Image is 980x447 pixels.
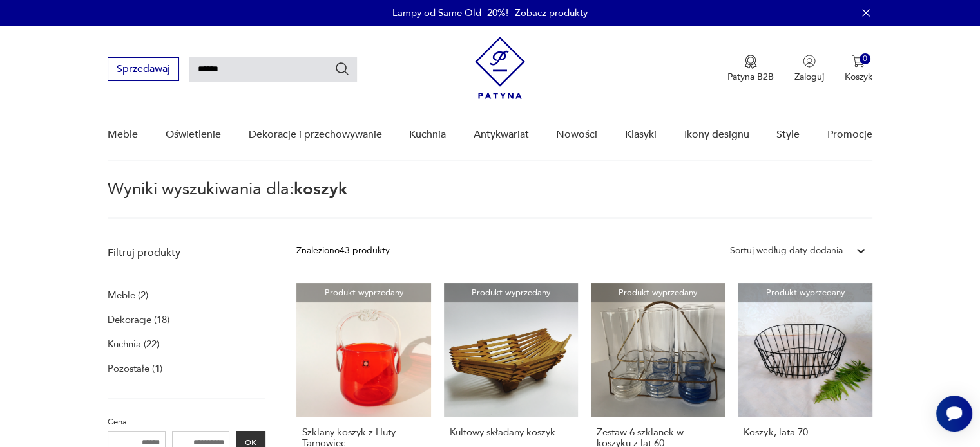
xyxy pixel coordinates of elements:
a: Ikony designu [684,110,749,160]
a: Sprzedawaj [108,66,179,75]
button: Patyna B2B [727,55,774,83]
img: Ikonka użytkownika [803,55,816,68]
button: Zaloguj [794,55,824,83]
button: 0Koszyk [845,55,872,83]
p: Wyniki wyszukiwania dla: [108,181,872,219]
p: Koszyk [845,71,872,83]
a: Ikona medaluPatyna B2B [727,55,774,83]
iframe: Smartsupp widget button [936,396,972,432]
a: Kuchnia (22) [108,335,159,353]
a: Style [776,110,800,160]
a: Dekoracje (18) [108,311,169,329]
a: Oświetlenie [166,110,221,160]
a: Antykwariat [474,110,529,160]
a: Promocje [827,110,872,160]
p: Patyna B2B [727,71,774,83]
p: Zaloguj [794,71,824,83]
button: Sprzedawaj [108,57,179,81]
a: Klasyki [625,110,657,160]
a: Kuchnia [409,110,446,160]
a: Nowości [556,110,597,160]
a: Meble [108,110,138,160]
button: Szukaj [334,61,350,77]
p: Filtruj produkty [108,246,265,260]
a: Zobacz produkty [515,6,588,19]
a: Pozostałe (1) [108,360,162,378]
div: Sortuj według daty dodania [730,244,843,258]
p: Lampy od Same Old -20%! [392,6,508,19]
h3: Koszyk, lata 70. [744,427,866,438]
a: Dekoracje i przechowywanie [248,110,381,160]
img: Ikona medalu [744,55,757,69]
h3: Kultowy składany koszyk [450,427,572,438]
p: Cena [108,415,265,429]
div: 0 [860,53,870,64]
img: Patyna - sklep z meblami i dekoracjami vintage [475,37,525,99]
span: koszyk [294,178,347,201]
div: Znaleziono 43 produkty [296,244,390,258]
a: Meble (2) [108,286,148,304]
img: Ikona koszyka [852,55,865,68]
